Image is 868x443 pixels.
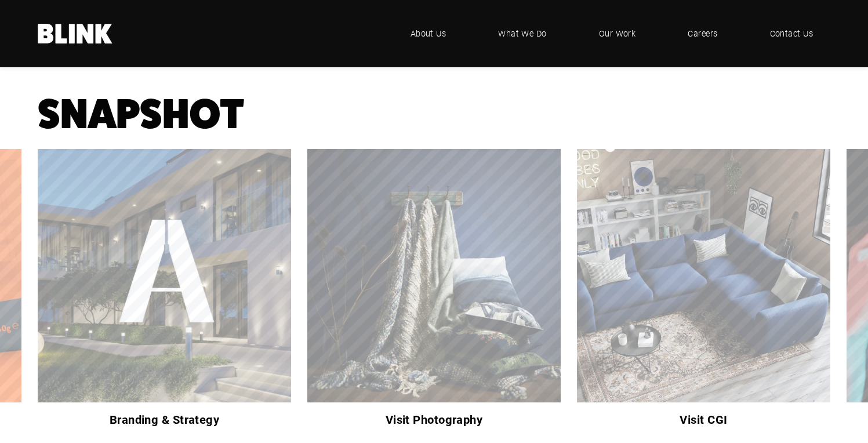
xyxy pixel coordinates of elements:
[577,410,830,428] h3: Visit CGI
[291,149,561,437] div: 1 of 5
[753,16,831,51] a: Contact Us
[561,149,830,437] div: 2 of 5
[599,27,636,40] span: Our Work
[38,96,830,133] h1: Snapshot
[307,410,561,428] h3: Visit Photography
[411,27,446,40] span: About Us
[498,27,547,40] span: What We Do
[770,27,813,40] span: Contact Us
[582,16,653,51] a: Our Work
[21,149,291,437] div: 5 of 5
[393,16,464,51] a: About Us
[688,27,717,40] span: Careers
[38,410,291,428] h3: Branding & Strategy
[670,16,735,51] a: Careers
[38,24,113,43] a: Home
[481,16,564,51] a: What We Do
